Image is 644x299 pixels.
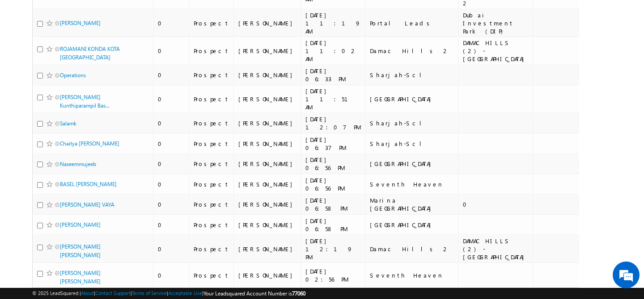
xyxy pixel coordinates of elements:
[238,95,297,103] div: [PERSON_NAME]
[81,290,94,296] a: About
[370,180,454,188] div: Seventh Heaven
[305,11,361,35] div: [DATE] 11:19 AM
[158,71,185,79] div: 0
[370,160,454,168] div: [GEOGRAPHIC_DATA]
[305,87,361,111] div: [DATE] 11:51 AM
[463,39,529,63] div: DAMAC HILLS (2) - [GEOGRAPHIC_DATA]
[305,217,361,233] div: [DATE] 06:58 PM
[305,156,361,172] div: [DATE] 06:56 PM
[60,221,101,228] a: [PERSON_NAME]
[60,120,76,127] a: Salamk
[292,290,305,297] span: 77060
[238,160,297,168] div: [PERSON_NAME]
[305,136,361,152] div: [DATE] 06:37 PM
[238,19,297,27] div: [PERSON_NAME]
[194,245,229,253] div: Prospect
[158,160,185,168] div: 0
[60,270,101,285] a: [PERSON_NAME] [PERSON_NAME]
[238,119,297,127] div: [PERSON_NAME]
[370,71,454,79] div: Sharjah-Scl
[60,72,86,79] a: Operations
[132,290,167,296] a: Terms of Service
[238,271,297,279] div: [PERSON_NAME]
[60,201,114,208] a: [PERSON_NAME] VAYA
[95,290,131,296] a: Contact Support
[194,71,229,79] div: Prospect
[370,119,454,127] div: Sharjah-Scl
[194,119,229,127] div: Prospect
[305,67,361,83] div: [DATE] 06:33 PM
[194,19,229,27] div: Prospect
[238,245,297,253] div: [PERSON_NAME]
[194,221,229,229] div: Prospect
[238,200,297,208] div: [PERSON_NAME]
[168,290,202,296] a: Acceptable Use
[194,271,229,279] div: Prospect
[60,46,120,61] a: ROJAMANI KONDA KOTA [GEOGRAPHIC_DATA]
[305,115,361,131] div: [DATE] 12:07 PM
[158,200,185,208] div: 0
[158,245,185,253] div: 0
[370,95,454,103] div: [GEOGRAPHIC_DATA]
[60,140,119,147] a: Chaitya [PERSON_NAME]
[463,200,529,208] div: 0
[370,245,454,253] div: Damac Hills 2
[194,95,229,103] div: Prospect
[238,180,297,188] div: [PERSON_NAME]
[60,20,101,26] a: [PERSON_NAME]
[122,233,162,245] em: Start Chat
[238,140,297,148] div: [PERSON_NAME]
[158,271,185,279] div: 0
[305,196,361,212] div: [DATE] 06:58 PM
[194,200,229,208] div: Prospect
[194,180,229,188] div: Prospect
[370,271,454,279] div: Seventh Heaven
[370,47,454,55] div: Damac Hills 2
[158,140,185,148] div: 0
[305,176,361,192] div: [DATE] 06:56 PM
[158,119,185,127] div: 0
[463,11,529,35] div: Dubai Investment Park (DIP)
[194,47,229,55] div: Prospect
[305,267,361,283] div: [DATE] 02:56 PM
[60,161,96,167] a: Naseemmujeeb
[305,237,361,261] div: [DATE] 12:19 PM
[203,290,305,297] span: Your Leadsquared Account Number is
[158,221,185,229] div: 0
[60,243,101,258] a: [PERSON_NAME] [PERSON_NAME]
[238,221,297,229] div: [PERSON_NAME]
[158,19,185,27] div: 0
[194,140,229,148] div: Prospect
[32,289,305,298] span: © 2025 LeadSquared | | | | |
[147,4,168,26] div: Minimize live chat window
[47,47,150,58] div: Chat with us now
[60,181,117,187] a: BASEL [PERSON_NAME]
[463,237,529,261] div: DAMAC HILLS (2) - [GEOGRAPHIC_DATA]
[370,196,454,212] div: Marina [GEOGRAPHIC_DATA]
[305,39,361,63] div: [DATE] 11:02 AM
[15,47,38,58] img: d_60004797649_company_0_60004797649
[238,47,297,55] div: [PERSON_NAME]
[370,19,454,27] div: Portal Leads
[12,83,163,226] textarea: Type your message and hit 'Enter'
[60,94,110,109] a: [PERSON_NAME] Kunthiparampil Bas...
[238,71,297,79] div: [PERSON_NAME]
[194,160,229,168] div: Prospect
[158,180,185,188] div: 0
[370,140,454,148] div: Sharjah-Scl
[370,221,454,229] div: [GEOGRAPHIC_DATA]
[158,47,185,55] div: 0
[158,95,185,103] div: 0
